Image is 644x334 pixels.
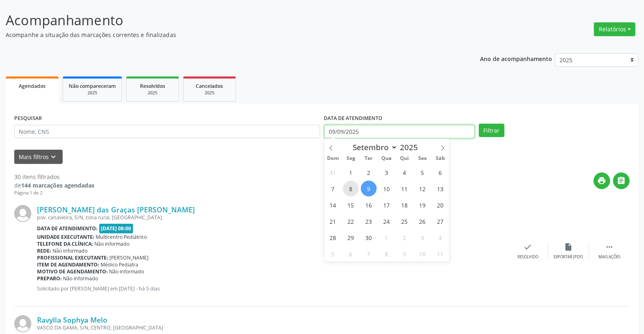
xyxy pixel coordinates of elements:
[361,229,377,245] span: Setembro 30, 2025
[564,242,573,251] i: insert_drive_file
[325,229,341,245] span: Setembro 28, 2025
[343,229,359,245] span: Setembro 29, 2025
[480,53,552,63] p: Ano de acompanhamento
[324,112,383,125] label: DATA DE ATENDIMENTO
[479,124,504,138] button: Filtrar
[432,156,450,161] span: Sáb
[379,246,395,262] span: Outubro 8, 2025
[432,164,448,180] span: Setembro 6, 2025
[37,247,51,254] b: Rede:
[415,246,430,262] span: Outubro 10, 2025
[325,213,341,229] span: Setembro 21, 2025
[325,197,341,213] span: Setembro 14, 2025
[432,213,448,229] span: Setembro 27, 2025
[196,83,223,90] span: Cancelados
[101,261,139,268] span: Médico Pediatra
[37,234,94,240] b: Unidade executante:
[397,229,413,245] span: Outubro 2, 2025
[415,164,430,180] span: Setembro 5, 2025
[189,90,230,96] div: 2025
[397,197,413,213] span: Setembro 18, 2025
[415,197,430,213] span: Setembro 19, 2025
[397,164,413,180] span: Setembro 4, 2025
[414,156,432,161] span: Sex
[14,190,94,196] div: Página 1 de 2
[343,197,359,213] span: Setembro 15, 2025
[14,125,320,139] input: Nome, CNS
[605,242,614,251] i: 
[110,254,149,261] span: [PERSON_NAME]
[37,225,98,232] b: Data de atendimento:
[432,246,448,262] span: Outubro 11, 2025
[415,181,430,196] span: Setembro 12, 2025
[432,181,448,196] span: Setembro 13, 2025
[554,254,583,260] div: Exportar (PDF)
[432,197,448,213] span: Setembro 20, 2025
[37,240,93,247] b: Telefone da clínica:
[379,229,395,245] span: Outubro 1, 2025
[37,268,108,275] b: Motivo de agendamento:
[343,181,359,196] span: Setembro 8, 2025
[99,224,133,233] span: [DATE] 08:00
[343,213,359,229] span: Setembro 22, 2025
[379,164,395,180] span: Setembro 3, 2025
[524,242,533,251] i: check
[598,254,620,260] div: Mais ações
[95,240,130,247] span: Não informado
[613,172,630,189] button: 
[598,176,607,185] i: print
[69,83,116,90] span: Não compareceram
[14,205,31,222] img: img
[361,197,377,213] span: Setembro 16, 2025
[349,142,398,153] select: Month
[109,268,144,275] span: Não informado
[361,246,377,262] span: Outubro 7, 2025
[132,90,173,96] div: 2025
[397,181,413,196] span: Setembro 11, 2025
[19,83,46,90] span: Agendados
[325,164,341,180] span: Agosto 31, 2025
[397,213,413,229] span: Setembro 25, 2025
[415,213,430,229] span: Setembro 26, 2025
[6,31,449,39] p: Acompanhe a situação das marcações correntes e finalizadas
[397,142,424,153] input: Year
[325,181,341,196] span: Setembro 7, 2025
[69,90,116,96] div: 2025
[397,246,413,262] span: Outubro 9, 2025
[37,285,508,292] p: Solicitado por [PERSON_NAME] em [DATE] - há 5 dias
[14,112,42,125] label: PESQUISAR
[432,229,448,245] span: Outubro 4, 2025
[325,246,341,262] span: Outubro 5, 2025
[360,156,378,161] span: Ter
[343,246,359,262] span: Outubro 6, 2025
[379,197,395,213] span: Setembro 17, 2025
[37,275,62,282] b: Preparo:
[361,181,377,196] span: Setembro 9, 2025
[396,156,414,161] span: Qui
[415,229,430,245] span: Outubro 3, 2025
[378,156,396,161] span: Qua
[379,181,395,196] span: Setembro 10, 2025
[21,181,94,189] strong: 144 marcações agendadas
[594,172,610,189] button: print
[379,213,395,229] span: Setembro 24, 2025
[342,156,360,161] span: Seg
[37,324,508,331] div: VASCO DA GAMA, S/N, CENTRO, [GEOGRAPHIC_DATA]
[53,247,88,254] span: Não informado
[49,153,58,162] i: keyboard_arrow_down
[361,164,377,180] span: Setembro 2, 2025
[37,315,107,324] a: Ravylla Sophya Melo
[96,234,147,240] span: Multicentro Pediátrico
[361,213,377,229] span: Setembro 23, 2025
[343,164,359,180] span: Setembro 1, 2025
[324,125,475,139] input: Selecione um intervalo
[594,22,635,36] button: Relatórios
[37,254,108,261] b: Profissional executante:
[37,205,195,214] a: [PERSON_NAME] das Graças [PERSON_NAME]
[140,83,165,90] span: Resolvidos
[6,10,449,31] p: Acompanhamento
[617,176,626,185] i: 
[324,156,342,161] span: Dom
[37,214,508,221] div: pov. canavieira, S/N, zona rural, [GEOGRAPHIC_DATA]
[14,181,94,190] div: de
